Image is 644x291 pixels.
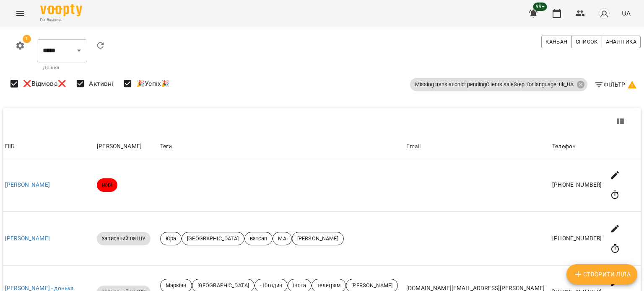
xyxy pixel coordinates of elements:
span: Missing translationId: pendingClients.saleStep. for language: uk_UA [410,81,579,88]
span: Фільтр [594,80,637,90]
span: записаний на ШУ [97,235,151,242]
span: [PERSON_NAME] [346,282,397,289]
span: [GEOGRAPHIC_DATA] [192,282,254,289]
img: avatar_s.png [598,8,610,19]
button: View Columns [610,111,631,131]
div: Table Toolbar [3,108,641,135]
p: Дошка [43,64,81,72]
td: [PHONE_NUMBER] [551,212,603,265]
button: Menu [10,3,30,23]
img: Voopty Logo [40,4,82,16]
span: Маркіян [161,282,192,289]
span: МА [273,235,291,242]
div: записаний на ШУ [97,232,151,245]
span: For Business [40,17,82,23]
td: [PHONE_NUMBER] [551,158,603,212]
span: -10годин [255,282,287,289]
div: нові [97,178,117,192]
span: Активні [89,79,113,89]
span: UA [622,9,631,18]
span: Канбан [545,37,567,46]
span: нові [97,181,117,189]
span: Аналітика [606,37,636,46]
div: Телефон [552,142,602,152]
span: [GEOGRAPHIC_DATA] [182,235,244,242]
a: [PERSON_NAME] [5,235,50,242]
button: Канбан [541,36,571,48]
button: UA [618,5,634,21]
span: Список [576,37,598,46]
div: [PERSON_NAME] [97,142,157,152]
span: 🎉Успіх🎉 [136,79,169,89]
span: 99+ [533,3,547,11]
button: Створити Ліда [566,264,637,284]
button: Фільтр [591,77,641,92]
span: телеграм [312,282,345,289]
span: Юра [161,235,181,242]
span: Створити Ліда [573,269,631,279]
div: ПІБ [5,142,93,152]
button: Список [571,36,602,48]
span: інста [288,282,311,289]
span: ❌Відмова❌ [23,79,66,89]
span: ватсап [245,235,273,242]
div: Теги [160,142,403,152]
button: Аналітика [602,36,641,48]
span: 1 [23,35,31,43]
div: Email [406,142,549,152]
a: [PERSON_NAME] [5,181,50,188]
div: Missing translationId: pendingClients.saleStep. for language: uk_UA [410,78,587,91]
span: [PERSON_NAME] [292,235,343,242]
